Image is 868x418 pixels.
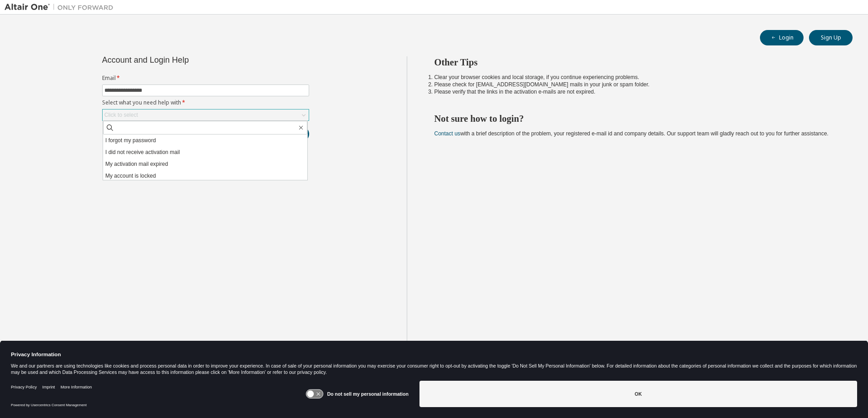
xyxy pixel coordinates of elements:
label: Email [102,75,309,82]
img: Altair One [5,3,118,12]
li: Clear your browser cookies and local storage, if you continue experiencing problems. [434,74,837,81]
div: Click to select [104,111,138,119]
div: Account and Login Help [102,56,268,64]
span: with a brief description of the problem, your registered e-mail id and company details. Our suppo... [434,130,829,137]
a: Contact us [434,130,460,137]
button: Sign Up [809,30,853,45]
div: Click to select [103,109,309,120]
label: Select what you need help with [102,99,309,106]
li: I forgot my password [103,134,307,146]
button: Login [760,30,804,45]
li: Please verify that the links in the activation e-mails are not expired. [434,88,837,95]
li: Please check for [EMAIL_ADDRESS][DOMAIN_NAME] mails in your junk or spam folder. [434,81,837,88]
h2: Not sure how to login? [434,113,837,124]
h2: Other Tips [434,56,837,68]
